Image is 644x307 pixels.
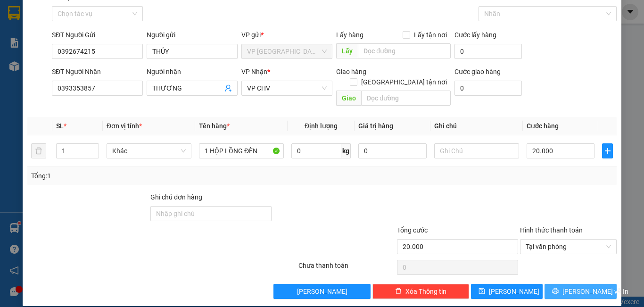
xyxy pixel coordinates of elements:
[434,143,519,158] input: Ghi Chú
[454,81,522,96] input: Cước giao hàng
[241,30,332,40] div: VP gửi
[336,31,363,39] span: Lấy hàng
[305,122,338,130] span: Định lượng
[454,31,496,39] label: Cước lấy hàng
[199,143,284,158] input: VD: Bàn, Ghế
[247,44,327,58] span: VP Phước Đông
[336,91,361,106] span: Giao
[52,66,143,77] div: SĐT Người Nhận
[545,284,617,299] button: printer[PERSON_NAME] và In
[31,143,46,158] button: delete
[479,288,485,295] span: save
[241,68,267,75] span: VP Nhận
[358,122,393,130] span: Giá trị hàng
[56,122,64,130] span: SL
[361,91,451,106] input: Dọc đường
[336,68,366,75] span: Giao hàng
[247,81,327,95] span: VP CHV
[397,226,428,234] span: Tổng cước
[454,44,522,59] input: Cước lấy hàng
[454,68,501,75] label: Cước giao hàng
[199,122,230,130] span: Tên hàng
[297,260,396,277] div: Chưa thanh toán
[150,206,272,221] input: Ghi chú đơn hàng
[112,144,186,158] span: Khác
[31,171,249,181] div: Tổng: 1
[603,147,612,155] span: plus
[107,122,142,130] span: Đơn vị tính
[150,193,202,201] label: Ghi chú đơn hàng
[527,122,559,130] span: Cước hàng
[602,143,613,158] button: plus
[147,66,238,77] div: Người nhận
[520,226,583,234] label: Hình thức thanh toán
[410,30,451,40] span: Lấy tận nơi
[562,286,628,297] span: [PERSON_NAME] và In
[526,240,611,254] span: Tại văn phòng
[430,117,523,135] th: Ghi chú
[357,77,451,87] span: [GEOGRAPHIC_DATA] tận nơi
[336,43,358,58] span: Lấy
[273,284,370,299] button: [PERSON_NAME]
[372,284,469,299] button: deleteXóa Thông tin
[395,288,402,295] span: delete
[297,286,347,297] span: [PERSON_NAME]
[341,143,351,158] span: kg
[405,286,446,297] span: Xóa Thông tin
[52,30,143,40] div: SĐT Người Gửi
[358,143,426,158] input: 0
[471,284,543,299] button: save[PERSON_NAME]
[224,84,232,92] span: user-add
[358,43,451,58] input: Dọc đường
[147,30,238,40] div: Người gửi
[552,288,559,295] span: printer
[489,286,539,297] span: [PERSON_NAME]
